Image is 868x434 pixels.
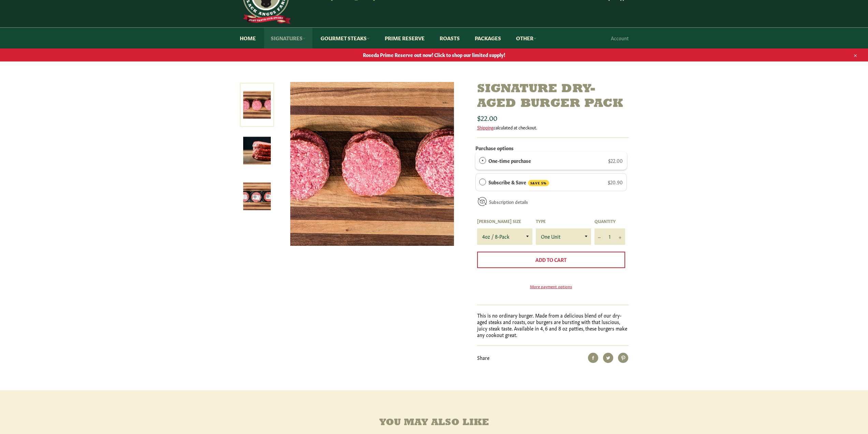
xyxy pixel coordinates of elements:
label: Purchase options [475,144,514,151]
label: One-time purchase [488,157,531,164]
button: Increase item quantity by one [615,228,625,245]
button: Reduce item quantity by one [594,228,605,245]
span: $22.00 [477,113,497,122]
a: Home [233,28,263,48]
div: calculated at checkout. [477,124,629,130]
span: $22.00 [608,157,623,164]
img: Signature Dry-Aged Burger Pack [243,137,271,165]
p: This is no ordinary burger. Made from a delicious blend of our dry-aged steaks and roasts, our bu... [477,312,629,338]
img: Signature Dry-Aged Burger Pack [290,82,454,246]
label: [PERSON_NAME] Size [477,218,532,224]
label: Quantity [594,218,625,224]
a: Other [509,28,543,48]
a: Account [607,28,632,48]
span: $20.90 [608,179,623,185]
span: Add to Cart [535,256,567,263]
a: Gourmet Steaks [314,28,377,48]
div: One-time purchase [479,157,486,164]
h4: You may also like [240,418,629,428]
label: Subscribe & Save [488,178,549,186]
a: Subscription details [489,198,528,205]
a: More payment options [477,283,625,289]
a: Roasts [433,28,467,48]
span: Share [477,354,489,361]
a: Signatures [264,28,312,48]
a: Shipping [477,124,494,130]
h1: Signature Dry-Aged Burger Pack [477,82,629,111]
span: SAVE 5% [528,180,549,186]
div: Subscribe & Save [479,178,486,186]
a: Prime Reserve [378,28,431,48]
button: Add to Cart [477,252,625,268]
label: Type [536,218,591,224]
img: Signature Dry-Aged Burger Pack [243,183,271,210]
a: Packages [468,28,508,48]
